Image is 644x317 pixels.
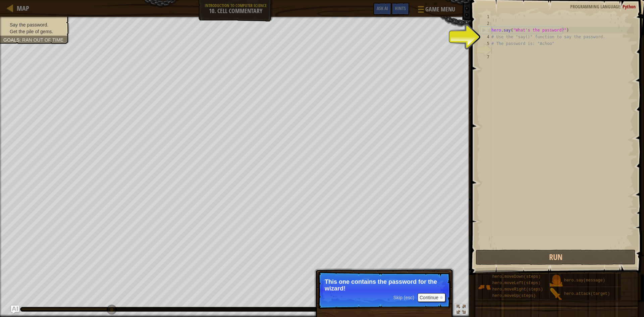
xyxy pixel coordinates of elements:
[481,27,491,34] div: 3
[550,288,562,301] img: portrait.png
[480,40,491,47] div: 5
[570,3,620,10] span: Programming language
[480,34,491,40] div: 4
[373,3,391,15] button: Ask AI
[425,5,455,14] span: Game Menu
[395,5,406,11] span: Hints
[476,250,636,265] button: Run
[17,4,29,13] span: Map
[325,278,444,292] p: This one contains the password for the wizard!
[564,278,605,283] span: hero.say(message)
[418,293,445,302] button: Continue
[10,22,48,28] span: Say the password.
[22,37,63,43] span: Ran out of time
[3,37,19,43] span: Goals
[492,281,541,285] span: hero.moveLeft(steps)
[492,287,543,292] span: hero.moveRight(steps)
[492,294,536,298] span: hero.moveUp(steps)
[377,5,388,11] span: Ask AI
[3,28,64,35] li: Get the pile of gems.
[480,54,491,60] div: 7
[480,13,491,20] div: 1
[623,3,636,10] span: Python
[13,4,29,13] a: Map
[620,3,623,10] span: :
[3,21,64,28] li: Say the password.
[564,292,610,296] span: hero.attack(target)
[492,274,541,279] span: hero.moveDown(steps)
[478,281,491,294] img: portrait.png
[11,306,19,314] button: Ask AI
[480,20,491,27] div: 2
[550,274,562,287] img: portrait.png
[393,295,414,300] span: Skip (esc)
[10,29,53,34] span: Get the pile of gems.
[413,3,459,18] button: Game Menu
[480,47,491,54] div: 6
[19,37,22,43] span: :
